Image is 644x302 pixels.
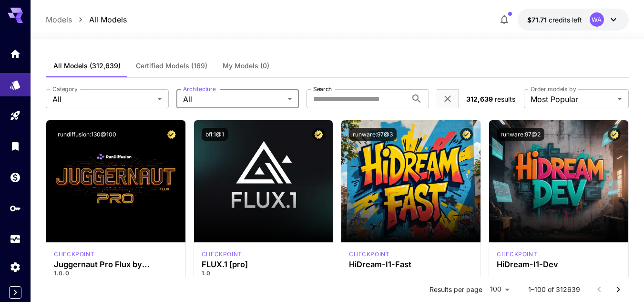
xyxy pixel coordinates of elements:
[549,16,582,24] span: credits left
[183,94,284,105] span: All
[497,260,621,269] h3: HiDream-I1-Dev
[312,128,325,141] button: Certified Model – Vetted for best performance and includes a commercial license.
[349,250,389,259] div: HiDream Fast
[202,269,326,278] p: 1.0
[527,15,582,25] div: $71.70907
[46,14,127,25] nav: breadcrumb
[349,128,397,141] button: runware:97@3
[495,95,515,103] span: results
[497,250,537,259] div: HiDream Dev
[89,14,127,25] a: All Models
[10,261,21,273] div: Settings
[349,250,389,259] p: checkpoint
[10,233,21,245] div: Usage
[10,140,21,152] div: Library
[10,48,21,60] div: Home
[10,110,21,122] div: Playground
[528,285,580,294] p: 1–100 of 312639
[165,128,178,141] button: Certified Model – Vetted for best performance and includes a commercial license.
[202,250,242,259] p: checkpoint
[223,62,269,70] span: My Models (0)
[54,128,120,141] button: rundiffusion:130@100
[54,250,94,259] p: checkpoint
[590,12,604,27] div: WA
[609,280,628,299] button: Go to next page
[54,269,178,278] p: 1.0.0
[46,14,72,25] a: Models
[466,95,493,103] span: 312,639
[9,286,21,299] button: Expand sidebar
[136,62,207,70] span: Certified Models (169)
[486,282,513,296] div: 100
[52,85,78,93] label: Category
[442,93,453,105] button: Clear filters (1)
[497,128,544,141] button: runware:97@2
[53,62,121,70] span: All Models (312,639)
[183,85,215,93] label: Architecture
[518,9,629,31] button: $71.70907WA
[531,94,613,105] span: Most Popular
[202,250,242,259] div: fluxpro
[497,250,537,259] p: checkpoint
[10,171,21,183] div: Wallet
[10,202,21,214] div: API Keys
[608,128,621,141] button: Certified Model – Vetted for best performance and includes a commercial license.
[10,79,21,91] div: Models
[202,260,326,269] h3: FLUX.1 [pro]
[52,94,153,105] span: All
[54,260,178,269] h3: Juggernaut Pro Flux by RunDiffusion
[54,250,94,259] div: FLUX.1 D
[202,128,228,141] button: bfl:1@1
[429,285,482,294] p: Results per page
[531,85,576,93] label: Order models by
[349,260,473,269] h3: HiDream-I1-Fast
[527,16,549,24] span: $71.71
[460,128,473,141] button: Certified Model – Vetted for best performance and includes a commercial license.
[313,85,332,93] label: Search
